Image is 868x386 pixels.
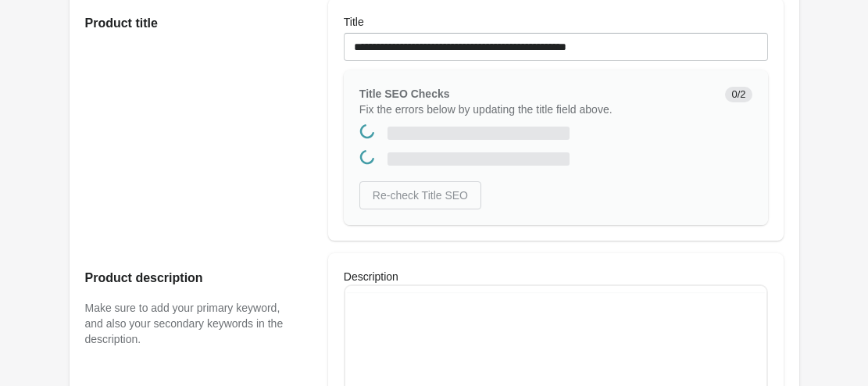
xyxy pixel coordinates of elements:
label: Title [344,14,364,30]
h2: Product title [85,14,297,33]
span: 0/2 [725,87,752,102]
span: Title SEO Checks [359,88,450,100]
h2: Product description [85,269,297,288]
p: Fix the errors below by updating the title field above. [359,102,713,117]
p: Make sure to add your primary keyword, and also your secondary keywords in the description. [85,300,297,347]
